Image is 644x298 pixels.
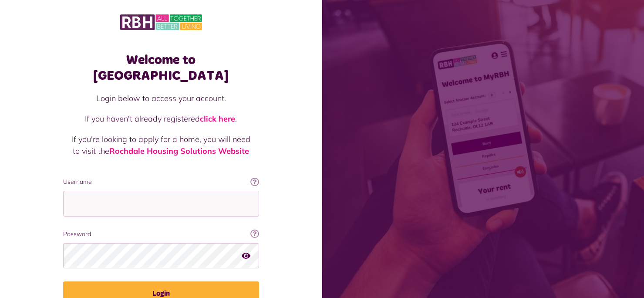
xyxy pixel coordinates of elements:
p: If you haven't already registered . [72,113,250,125]
label: Password [63,230,259,239]
a: Rochdale Housing Solutions Website [109,146,249,156]
img: MyRBH [120,13,202,31]
a: click here [200,114,235,124]
label: Username [63,177,259,186]
p: If you're looking to apply for a home, you will need to visit the [72,133,250,157]
h1: Welcome to [GEOGRAPHIC_DATA] [63,52,259,84]
p: Login below to access your account. [72,92,250,104]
